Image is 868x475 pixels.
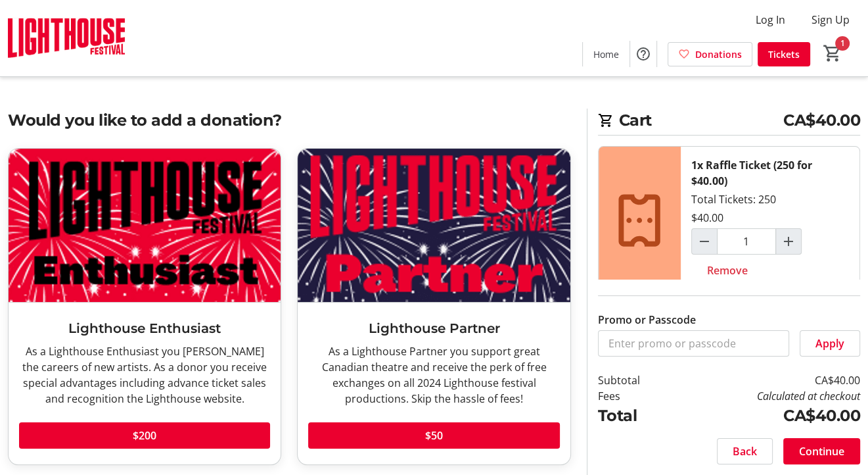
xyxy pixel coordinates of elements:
td: Fees [598,388,674,404]
input: Enter promo or passcode [598,330,789,357]
td: Total [598,404,674,428]
span: CA$40.00 [783,109,860,132]
td: Subtotal [598,372,674,388]
td: CA$40.00 [674,404,860,428]
span: Back [733,443,757,459]
div: $40.00 [691,210,723,226]
a: Donations [668,42,752,66]
button: Remove [691,257,764,284]
span: Remove [707,262,748,278]
button: Increment by one [776,229,801,254]
button: Decrement by one [692,229,717,254]
button: Sign Up [801,9,860,30]
span: Home [593,47,619,61]
a: Tickets [758,42,810,66]
button: Apply [800,330,860,357]
button: Cart [821,41,844,65]
button: Continue [783,438,860,464]
span: Apply [815,336,844,351]
button: Back [717,438,773,464]
div: As a Lighthouse Partner you support great Canadian theatre and receive the perk of free exchanges... [308,343,559,407]
span: Log In [756,12,785,28]
h2: Would you like to add a donation? [8,109,571,132]
h3: Lighthouse Partner [308,318,559,338]
div: As a Lighthouse Enthusiast you [PERSON_NAME] the careers of new artists. As a donor you receive s... [19,343,270,407]
span: Continue [799,443,844,459]
button: Help [630,41,656,67]
img: Lighthouse Festival's Logo [8,5,125,71]
button: $50 [308,422,559,449]
a: Home [583,42,629,66]
img: Lighthouse Partner [298,149,570,302]
td: CA$40.00 [674,372,860,388]
button: $200 [19,422,270,449]
span: $50 [425,428,443,443]
img: Lighthouse Enthusiast [9,149,281,302]
input: Raffle Ticket (250 for $40.00) Quantity [717,228,776,255]
h3: Lighthouse Enthusiast [19,318,270,338]
label: Promo or Passcode [598,312,696,328]
td: Calculated at checkout [674,388,860,404]
button: Log In [745,9,796,30]
span: Sign Up [811,12,850,28]
div: 1x Raffle Ticket (250 for $40.00) [691,157,849,189]
span: $200 [133,428,156,443]
div: Total Tickets: 250 [681,147,859,294]
span: Tickets [768,47,800,61]
span: Donations [695,47,742,61]
h2: Cart [598,109,860,136]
